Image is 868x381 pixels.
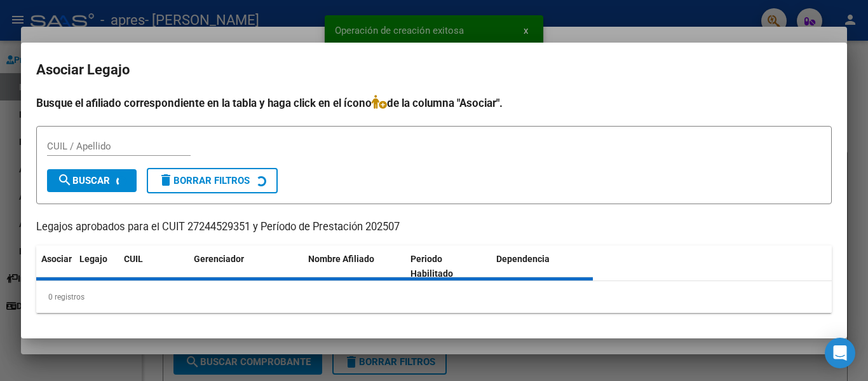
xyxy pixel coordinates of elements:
mat-icon: delete [158,172,173,188]
span: Dependencia [496,254,550,264]
datatable-header-cell: Periodo Habilitado [405,246,491,287]
datatable-header-cell: Legajo [74,246,119,287]
datatable-header-cell: Asociar [36,246,74,287]
div: Open Intercom Messenger [825,338,855,368]
span: CUIL [124,254,143,264]
span: Periodo Habilitado [410,254,453,279]
h4: Busque el afiliado correspondiente en la tabla y haga click en el ícono de la columna "Asociar". [36,95,832,111]
span: Borrar Filtros [158,175,250,186]
span: Nombre Afiliado [308,254,374,264]
button: Borrar Filtros [147,168,278,193]
datatable-header-cell: CUIL [119,246,189,287]
span: Asociar [41,254,72,264]
datatable-header-cell: Nombre Afiliado [303,246,405,287]
datatable-header-cell: Dependencia [491,246,593,287]
div: 0 registros [36,281,832,313]
mat-icon: search [57,172,72,188]
button: Buscar [47,169,137,192]
p: Legajos aprobados para el CUIT 27244529351 y Período de Prestación 202507 [36,219,832,235]
span: Buscar [57,175,110,186]
span: Legajo [79,254,107,264]
span: Gerenciador [194,254,244,264]
datatable-header-cell: Gerenciador [189,246,303,287]
h2: Asociar Legajo [36,58,832,82]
